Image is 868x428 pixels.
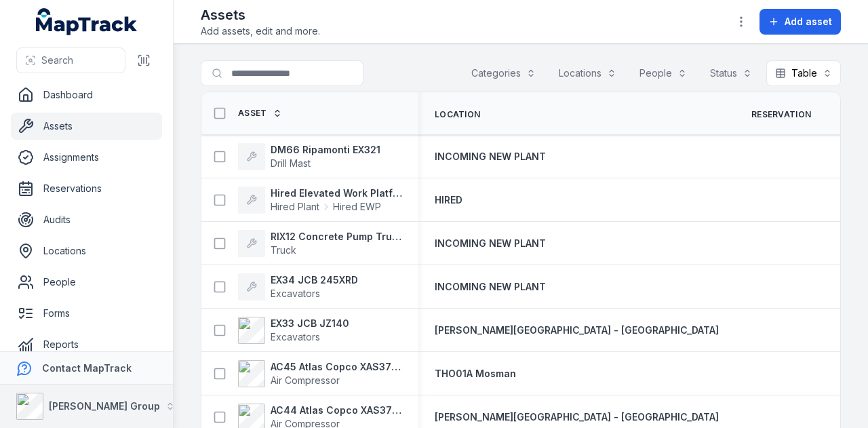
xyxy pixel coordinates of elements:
a: AC45 Atlas Copco XAS375TAAir Compressor [238,360,402,387]
strong: RIX12 Concrete Pump Truck [271,230,402,244]
a: INCOMING NEW PLANT [435,280,546,294]
span: [PERSON_NAME][GEOGRAPHIC_DATA] - [GEOGRAPHIC_DATA] [435,411,719,423]
button: Locations [550,60,625,86]
span: Excavators [271,331,320,343]
a: Assignments [11,144,162,171]
strong: Hired Elevated Work Platform [271,187,402,200]
span: Drill Mast [271,157,311,169]
a: Reports [11,331,162,358]
span: THO01A Mosman [435,368,516,379]
span: INCOMING NEW PLANT [435,281,546,292]
a: EX33 JCB JZ140Excavators [238,317,349,344]
span: INCOMING NEW PLANT [435,151,546,162]
strong: AC44 Atlas Copco XAS375TA [271,404,402,417]
span: Location [435,109,480,120]
button: People [631,60,696,86]
h2: Assets [201,5,320,24]
a: Forms [11,300,162,327]
a: Audits [11,206,162,233]
span: [PERSON_NAME][GEOGRAPHIC_DATA] - [GEOGRAPHIC_DATA] [435,324,719,336]
strong: EX34 JCB 245XRD [271,273,358,287]
span: Add assets, edit and more. [201,24,320,38]
span: Air Compressor [271,374,340,386]
a: [PERSON_NAME][GEOGRAPHIC_DATA] - [GEOGRAPHIC_DATA] [435,410,719,424]
a: Assets [11,113,162,140]
button: Add asset [759,9,841,35]
a: INCOMING NEW PLANT [435,150,546,163]
strong: EX33 JCB JZ140 [271,317,349,330]
span: Add asset [785,15,832,28]
a: [PERSON_NAME][GEOGRAPHIC_DATA] - [GEOGRAPHIC_DATA] [435,324,719,337]
button: Status [701,60,761,86]
span: HIRED [435,194,462,206]
a: EX34 JCB 245XRDExcavators [238,273,358,300]
a: Dashboard [11,81,162,109]
span: INCOMING NEW PLANT [435,237,546,249]
strong: AC45 Atlas Copco XAS375TA [271,360,402,374]
span: Search [41,54,73,67]
button: Table [766,60,841,86]
span: Excavators [271,288,320,299]
a: HIRED [435,193,462,207]
a: People [11,269,162,296]
a: THO01A Mosman [435,367,516,381]
button: Categories [462,60,545,86]
strong: [PERSON_NAME] Group [49,400,160,412]
strong: Contact MapTrack [42,362,132,374]
span: Reservation [751,109,811,120]
button: Search [16,47,125,73]
span: Truck [271,244,296,256]
span: Asset [238,108,267,119]
a: RIX12 Concrete Pump TruckTruck [238,230,402,257]
a: Locations [11,237,162,265]
span: Hired EWP [333,200,381,214]
a: MapTrack [36,8,138,35]
strong: DM66 Ripamonti EX321 [271,143,380,157]
span: Hired Plant [271,200,319,214]
a: DM66 Ripamonti EX321Drill Mast [238,143,380,170]
a: Asset [238,108,282,119]
a: Reservations [11,175,162,202]
a: Hired Elevated Work PlatformHired PlantHired EWP [238,187,402,214]
a: INCOMING NEW PLANT [435,237,546,250]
